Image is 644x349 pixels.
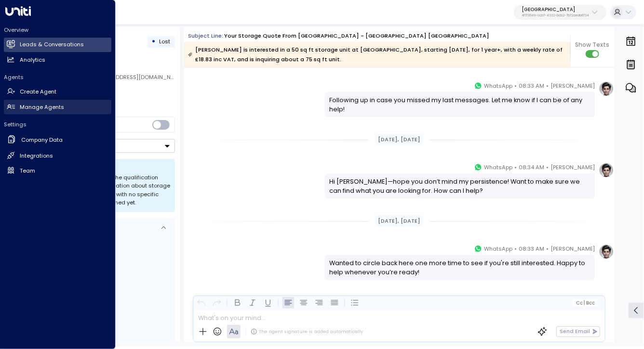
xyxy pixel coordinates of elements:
[599,162,614,178] img: profile-logo.png
[519,162,544,172] span: 08:34 AM
[514,162,517,172] span: •
[20,152,53,160] h2: Integrations
[188,45,565,64] div: [PERSON_NAME] is interested in a 50 sq ft storage unit at [GEOGRAPHIC_DATA], starting [DATE], for...
[4,163,111,178] a: Team
[546,244,549,254] span: •
[4,26,111,34] h2: Overview
[4,38,111,52] a: Leads & Conversations
[20,56,45,64] h2: Analytics
[576,300,595,306] span: Cc Bcc
[550,81,595,91] span: [PERSON_NAME]
[330,95,590,114] div: Following up in case you missed my last messages. Let me know if I can be of any help!
[224,32,489,40] div: Your storage quote from [GEOGRAPHIC_DATA] - [GEOGRAPHIC_DATA] [GEOGRAPHIC_DATA]
[196,297,207,309] button: Undo
[522,7,589,13] p: [GEOGRAPHIC_DATA]
[514,5,606,20] button: [GEOGRAPHIC_DATA]4f1736e9-ccb7-4332-bcb2-7b72aeab8734
[4,121,111,128] h2: Settings
[546,162,549,172] span: •
[550,244,595,254] span: [PERSON_NAME]
[4,73,111,81] h2: Agents
[4,53,111,67] a: Analytics
[599,244,614,259] img: profile-logo.png
[484,162,512,172] span: WhatsApp
[546,81,549,91] span: •
[484,244,512,254] span: WhatsApp
[20,88,56,96] h2: Create Agent
[375,215,424,227] div: [DATE], [DATE]
[211,297,223,309] button: Redo
[330,258,590,277] div: Wanted to circle back here one more time to see if you're still interested. Happy to help wheneve...
[4,148,111,163] a: Integrations
[330,177,590,195] div: Hi [PERSON_NAME]—hope you don’t mind my persistence! Want to make sure we can find what you are l...
[4,85,111,99] a: Create Agent
[4,132,111,148] a: Company Data
[522,13,589,17] p: 4f1736e9-ccb7-4332-bcb2-7b72aeab8734
[519,244,544,254] span: 08:33 AM
[375,134,424,145] div: [DATE], [DATE]
[4,100,111,114] a: Manage Agents
[20,103,64,111] h2: Manage Agents
[519,81,544,91] span: 08:33 AM
[251,328,363,335] div: The agent signature is added automatically
[575,40,609,49] span: Show Texts
[599,81,614,96] img: profile-logo.png
[514,81,517,91] span: •
[550,162,595,172] span: [PERSON_NAME]
[514,244,517,254] span: •
[573,299,598,307] button: Cc|Bcc
[584,300,585,306] span: |
[151,35,156,49] div: •
[21,136,63,144] h2: Company Data
[20,40,84,49] h2: Leads & Conversations
[188,32,223,40] span: Subject Line:
[159,38,170,45] span: Lost
[484,81,512,91] span: WhatsApp
[20,167,35,175] h2: Team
